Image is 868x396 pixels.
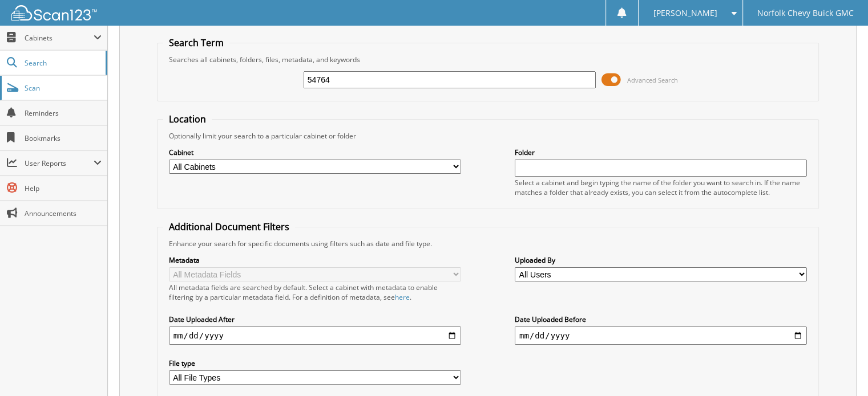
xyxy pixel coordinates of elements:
label: Uploaded By [515,255,807,265]
legend: Location [163,113,212,125]
div: Select a cabinet and begin typing the name of the folder you want to search in. If the name match... [515,178,807,197]
a: here [395,292,410,302]
label: Date Uploaded Before [515,315,807,324]
span: User Reports [25,158,94,168]
span: [PERSON_NAME] [653,10,717,17]
span: Scan [25,83,102,93]
span: Norfolk Chevy Buick GMC [757,10,854,17]
label: Cabinet [169,148,461,157]
span: Help [25,183,102,193]
div: Searches all cabinets, folders, files, metadata, and keywords [163,55,813,64]
span: Search [25,58,100,68]
span: Cabinets [25,33,94,43]
div: Enhance your search for specific documents using filters such as date and file type. [163,239,813,248]
div: All metadata fields are searched by default. Select a cabinet with metadata to enable filtering b... [169,283,461,302]
span: Bookmarks [25,133,102,143]
span: Announcements [25,209,102,218]
span: Reminders [25,108,102,118]
input: start [169,326,461,345]
span: Advanced Search [627,76,678,84]
iframe: Chat Widget [811,341,868,396]
legend: Additional Document Filters [163,221,295,233]
label: File type [169,358,461,368]
label: Metadata [169,255,461,265]
label: Folder [515,148,807,157]
input: end [515,326,807,345]
label: Date Uploaded After [169,315,461,324]
img: scan123-logo-white.svg [11,5,97,21]
legend: Search Term [163,36,229,49]
div: Optionally limit your search to a particular cabinet or folder [163,131,813,141]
